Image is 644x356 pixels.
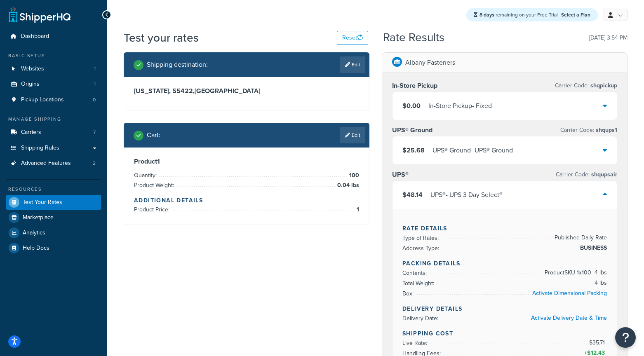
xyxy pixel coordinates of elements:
div: In-Store Pickup - Fixed [428,100,492,112]
a: Marketplace [6,210,101,225]
li: Pickup Locations [6,92,101,108]
p: [DATE] 3:54 PM [589,32,628,44]
p: Albany Fasteners [405,57,455,68]
span: Origins [21,81,40,88]
a: Select a Plan [561,11,590,19]
h2: Rate Results [383,31,444,44]
span: 4 lbs [592,278,607,288]
span: Address Type: [402,244,441,253]
span: Total Weight: [402,279,436,288]
button: Open Resource Center [615,327,636,348]
span: 0.04 lbs [335,180,359,190]
h4: Delivery Details [402,304,607,313]
span: Carriers [21,129,41,136]
h2: Cart : [147,131,160,139]
a: Advanced Features2 [6,156,101,171]
span: $25.68 [402,145,425,155]
h3: Product 1 [134,157,359,166]
span: Advanced Features [21,160,71,167]
span: Product Price: [134,205,172,214]
h2: Shipping destination : [147,61,208,68]
span: 0 [93,96,96,103]
span: Pickup Locations [21,96,64,103]
h4: Rate Details [402,224,607,233]
a: Origins1 [6,77,101,92]
button: Reset [337,31,368,45]
span: 100 [347,171,359,180]
div: Resources [6,186,101,193]
a: Edit [340,56,365,73]
span: 7 [93,129,96,136]
span: $35.71 [589,338,607,347]
strong: 8 days [479,11,494,19]
span: shqupsair [590,170,617,179]
a: Dashboard [6,29,101,44]
a: Test Your Rates [6,195,101,210]
span: Shipping Rules [21,145,59,152]
span: Published Daily Rate [552,233,607,243]
a: Edit [340,127,365,143]
p: Carrier Code: [555,80,617,91]
h4: Additional Details [134,196,359,205]
div: Basic Setup [6,52,101,59]
h3: UPS® [392,171,409,179]
span: shqpickup [589,81,617,90]
li: Origins [6,77,101,92]
h4: Shipping Cost [402,329,607,338]
a: Shipping Rules [6,141,101,156]
h4: Packing Details [402,259,607,268]
a: Pickup Locations0 [6,92,101,108]
span: $0.00 [402,101,421,110]
h1: Test your rates [124,30,199,46]
a: Help Docs [6,241,101,255]
span: $48.14 [402,190,423,199]
span: Live Rate: [402,339,429,347]
span: Test Your Rates [23,199,62,206]
span: Box: [402,289,416,298]
a: Activate Dimensional Packing [532,289,607,297]
span: 2 [93,160,96,167]
div: Manage Shipping [6,116,101,123]
li: Websites [6,61,101,77]
span: Quantity: [134,171,159,180]
div: UPS® - UPS 3 Day Select® [430,189,503,201]
span: Product SKU-1 x 100 - 4 lbs [543,268,607,278]
span: shqups1 [594,126,617,134]
span: 1 [94,81,96,88]
div: UPS® Ground - UPS® Ground [432,145,513,156]
a: Websites1 [6,61,101,77]
span: 1 [355,205,359,215]
span: Analytics [23,230,45,237]
h3: [US_STATE], 55422 , [GEOGRAPHIC_DATA] [134,87,359,95]
p: Carrier Code: [560,124,617,136]
span: Product Weight: [134,181,176,190]
li: Advanced Features [6,156,101,171]
span: Delivery Date: [402,314,440,323]
h3: In-Store Pickup [392,82,437,90]
a: Analytics [6,225,101,240]
a: Carriers7 [6,125,101,140]
span: Type of Rates: [402,234,441,242]
span: 1 [94,66,96,73]
span: Help Docs [23,245,49,252]
span: remaining on your Free Trial [479,11,559,19]
span: Dashboard [21,33,49,40]
span: Marketplace [23,214,54,221]
span: Contents: [402,269,429,277]
span: Websites [21,66,44,73]
a: Activate Delivery Date & Time [531,314,607,322]
li: Carriers [6,125,101,140]
p: Carrier Code: [556,169,617,180]
h3: UPS® Ground [392,126,432,134]
span: BUSINESS [578,243,607,253]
